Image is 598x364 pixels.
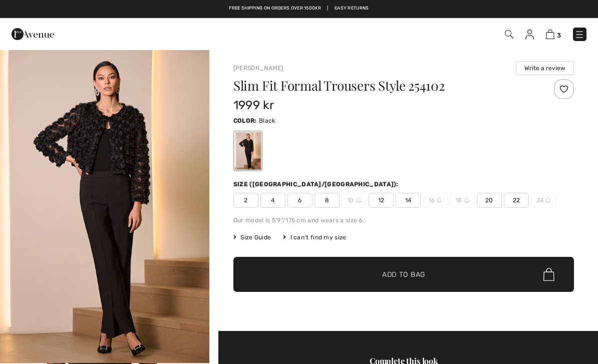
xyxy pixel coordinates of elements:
[287,193,313,208] span: 6
[233,257,574,292] button: Add to Bag
[12,29,54,38] a: 1ère Avenue
[505,30,513,39] img: Search
[516,61,574,75] button: Write a review
[545,198,550,203] img: ring-m.svg
[12,24,54,44] img: 1ère Avenue
[233,233,271,242] span: Size Guide
[382,269,425,280] span: Add to Bag
[260,193,285,208] span: 4
[233,117,257,124] span: Color:
[557,32,561,39] span: 3
[259,117,275,124] span: Black
[233,65,283,72] a: [PERSON_NAME]
[235,132,261,170] div: Black
[423,193,448,208] span: 16
[396,193,421,208] span: 14
[504,193,529,208] span: 22
[437,198,442,203] img: ring-m.svg
[546,30,554,39] img: Shopping Bag
[233,216,574,225] div: Our model is 5'9"/175 cm and wears a size 6.
[283,233,346,242] div: I can't find my size
[229,5,321,12] a: Free shipping on orders over 1500kr
[369,193,394,208] span: 12
[335,5,369,12] a: Easy Returns
[543,268,554,281] img: Bag.svg
[477,193,502,208] span: 20
[327,5,328,12] span: |
[342,193,367,208] span: 10
[464,198,469,203] img: ring-m.svg
[546,28,561,40] a: 3
[574,30,584,40] img: Menu
[356,198,361,203] img: ring-m.svg
[233,180,401,189] div: Size ([GEOGRAPHIC_DATA]/[GEOGRAPHIC_DATA]):
[525,30,534,40] img: My Info
[233,193,258,208] span: 2
[315,193,340,208] span: 8
[531,193,556,208] span: 24
[450,193,475,208] span: 18
[233,98,274,112] span: 1999 kr
[233,79,517,92] h1: Slim Fit Formal Trousers Style 254102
